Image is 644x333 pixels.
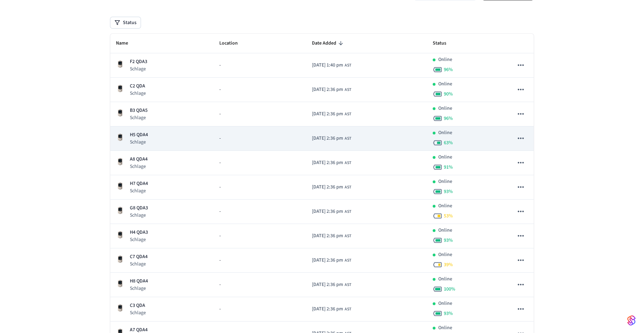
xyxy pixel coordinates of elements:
[219,38,247,49] span: Location
[312,208,351,215] div: America/Santo_Domingo
[312,38,345,49] span: Date Added
[312,232,343,240] span: [DATE] 2:36 pm
[312,257,351,264] div: America/Santo_Domingo
[345,184,351,191] span: AST
[438,154,452,161] p: Online
[219,86,221,93] span: -
[130,309,146,316] p: Schlage
[219,110,221,118] span: -
[130,139,148,146] p: Schlage
[116,279,124,288] img: Schlage Sense Smart Deadbolt with Camelot Trim, Front
[116,38,137,49] span: Name
[130,163,148,170] p: Schlage
[433,38,455,49] span: Status
[130,83,146,90] p: C2 QDA
[130,131,148,139] p: H5 QDA4
[312,135,351,142] div: America/Santo_Domingo
[130,278,148,285] p: H8 QDA4
[438,178,452,185] p: Online
[345,160,351,166] span: AST
[345,62,351,69] span: AST
[312,135,343,142] span: [DATE] 2:36 pm
[312,305,343,313] span: [DATE] 2:36 pm
[130,253,148,261] p: C7 QDA4
[312,62,351,69] div: America/Santo_Domingo
[438,300,452,307] p: Online
[312,305,351,313] div: America/Santo_Domingo
[444,286,455,293] span: 100 %
[438,227,452,234] p: Online
[130,236,148,243] p: Schlage
[130,114,148,121] p: Schlage
[116,109,124,117] img: Schlage Sense Smart Deadbolt with Camelot Trim, Front
[219,208,221,215] span: -
[116,60,124,68] img: Schlage Sense Smart Deadbolt with Camelot Trim, Front
[116,157,124,166] img: Schlage Sense Smart Deadbolt with Camelot Trim, Front
[219,159,221,166] span: -
[116,206,124,215] img: Schlage Sense Smart Deadbolt with Camelot Trim, Front
[312,184,343,191] span: [DATE] 2:36 pm
[116,84,124,93] img: Schlage Sense Smart Deadbolt with Camelot Trim, Front
[345,306,351,312] span: AST
[312,110,343,118] span: [DATE] 2:36 pm
[312,159,343,166] span: [DATE] 2:36 pm
[219,232,221,240] span: -
[116,231,124,239] img: Schlage Sense Smart Deadbolt with Camelot Trim, Front
[444,115,453,122] span: 96 %
[345,209,351,215] span: AST
[444,139,453,146] span: 63 %
[312,281,343,288] span: [DATE] 2:36 pm
[116,133,124,141] img: Schlage Sense Smart Deadbolt with Camelot Trim, Front
[116,304,124,312] img: Schlage Sense Smart Deadbolt with Camelot Trim, Front
[219,135,221,142] span: -
[444,188,453,195] span: 93 %
[312,232,351,240] div: America/Santo_Domingo
[438,276,452,283] p: Online
[116,182,124,190] img: Schlage Sense Smart Deadbolt with Camelot Trim, Front
[444,261,453,268] span: 39 %
[438,251,452,258] p: Online
[130,204,148,212] p: G8 QDA3
[116,255,124,263] img: Schlage Sense Smart Deadbolt with Camelot Trim, Front
[130,261,148,268] p: Schlage
[219,257,221,264] span: -
[219,281,221,288] span: -
[130,180,148,187] p: H7 QDA4
[438,56,452,63] p: Online
[312,62,343,69] span: [DATE] 1:40 pm
[130,107,148,114] p: B3 QDA5
[130,302,146,309] p: C3 QDA
[130,58,147,65] p: F2 QDA3
[130,90,146,97] p: Schlage
[438,105,452,112] p: Online
[345,282,351,288] span: AST
[345,135,351,142] span: AST
[130,156,148,163] p: A8 QDA4
[438,80,452,88] p: Online
[130,229,148,236] p: H4 QDA3
[130,187,148,194] p: Schlage
[312,257,343,264] span: [DATE] 2:36 pm
[444,164,453,171] span: 91 %
[345,87,351,93] span: AST
[438,129,452,137] p: Online
[312,86,351,93] div: America/Santo_Domingo
[219,62,221,69] span: -
[219,184,221,191] span: -
[444,91,453,98] span: 90 %
[345,257,351,264] span: AST
[312,159,351,166] div: America/Santo_Domingo
[627,315,636,326] img: SeamLogoGradient.69752ec5.svg
[444,237,453,244] span: 93 %
[110,17,141,28] button: Status
[345,233,351,239] span: AST
[130,65,147,72] p: Schlage
[312,281,351,288] div: America/Santo_Domingo
[312,208,343,215] span: [DATE] 2:36 pm
[312,86,343,93] span: [DATE] 2:36 pm
[312,184,351,191] div: America/Santo_Domingo
[312,110,351,118] div: America/Santo_Domingo
[438,202,452,210] p: Online
[444,66,453,73] span: 96 %
[219,305,221,313] span: -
